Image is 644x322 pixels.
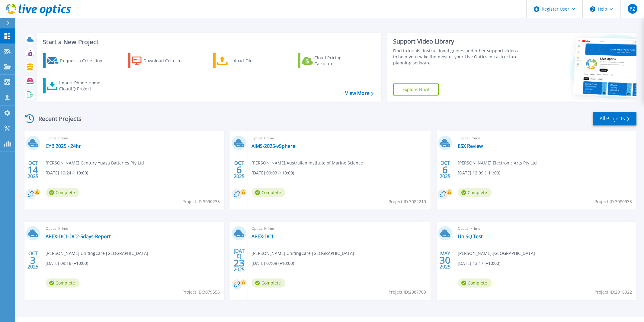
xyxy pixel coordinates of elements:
[389,198,426,205] span: Project ID: 3082210
[46,233,111,239] a: APEX-DC1-DC2-5days-Report
[458,135,633,141] span: Optical Prime
[46,225,221,232] span: Optical Prime
[46,160,144,166] span: [PERSON_NAME] , Century Yuasa Batteries Pty Ltd
[23,111,90,126] div: Recent Projects
[458,143,483,149] a: ESX Review
[252,233,274,239] a: APEX-DC1
[252,250,354,257] span: [PERSON_NAME] , UnitingCare [GEOGRAPHIC_DATA]
[252,278,285,288] span: Complete
[234,260,245,265] span: 23
[252,143,295,149] a: AIMS-2025-vSphere
[345,90,373,96] a: View More
[46,278,79,288] span: Complete
[393,48,521,66] div: Find tutorials, instructional guides and other support videos to help you make the most of your L...
[60,55,108,67] div: Request a Collection
[46,135,221,141] span: Optical Prime
[393,83,439,96] a: Explore Now!
[30,258,36,263] span: 3
[46,143,81,149] a: CYB 2025 - 24hr
[27,249,39,271] div: OCT 2025
[233,159,245,181] div: OCT 2025
[43,39,373,45] h3: Start a New Project
[233,249,245,271] div: [DATE] 2025
[458,225,633,232] span: Optical Prime
[128,53,195,68] a: Download Collector
[252,225,427,232] span: Optical Prime
[252,160,363,166] span: [PERSON_NAME] , Australian Institute of Marine Science
[46,250,148,257] span: [PERSON_NAME] , UnitingCare [GEOGRAPHIC_DATA]
[593,112,636,125] a: All Projects
[439,159,451,181] div: OCT 2025
[458,260,500,267] span: [DATE] 13:17 (+10:00)
[440,258,450,263] span: 30
[213,53,280,68] a: Upload Files
[458,160,537,166] span: [PERSON_NAME] , Electronic Arts Pty Ltd
[458,233,483,239] a: UniSQ Test
[439,249,451,271] div: MAY 2025
[27,167,38,172] span: 14
[43,53,110,68] a: Request a Collection
[594,289,632,295] span: Project ID: 2918322
[46,188,79,197] span: Complete
[59,80,106,92] div: Import Phone Home CloudIQ Project
[630,6,635,11] span: PZ
[252,170,294,176] span: [DATE] 09:03 (+10:00)
[236,167,242,172] span: 6
[182,289,220,295] span: Project ID: 3079555
[389,289,426,295] span: Project ID: 2987703
[27,159,39,181] div: OCT 2025
[182,198,220,205] span: Project ID: 3090233
[229,55,278,67] div: Upload Files
[252,188,285,197] span: Complete
[458,278,492,288] span: Complete
[458,250,535,257] span: [PERSON_NAME] , [GEOGRAPHIC_DATA]
[143,55,192,67] div: Download Collector
[458,188,492,197] span: Complete
[298,53,365,68] a: Cloud Pricing Calculator
[442,167,448,172] span: 6
[252,135,427,141] span: Optical Prime
[252,260,294,267] span: [DATE] 07:08 (+10:00)
[458,170,500,176] span: [DATE] 12:09 (+11:00)
[46,260,88,267] span: [DATE] 09:16 (+10:00)
[314,55,363,67] div: Cloud Pricing Calculator
[594,198,632,205] span: Project ID: 3080933
[393,37,521,45] div: Support Video Library
[46,170,88,176] span: [DATE] 10:24 (+10:00)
